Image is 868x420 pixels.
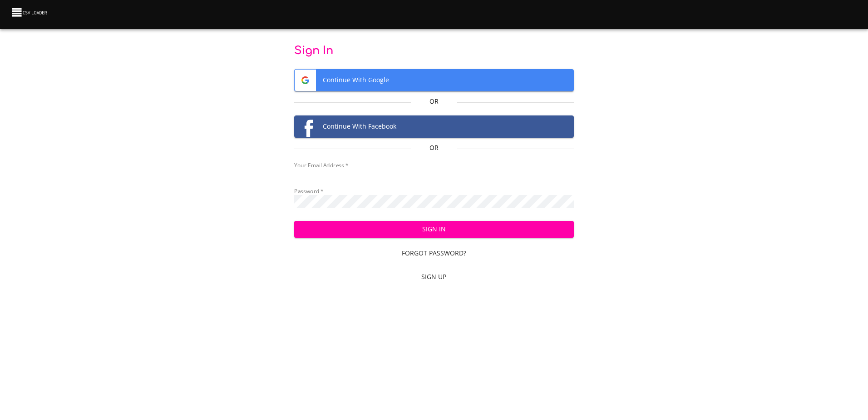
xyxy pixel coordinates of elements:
a: Sign Up [294,269,574,285]
label: Password [294,189,324,194]
label: Your Email Address [294,163,348,168]
button: Google logoContinue With Google [294,69,574,91]
p: Or [411,143,458,152]
span: Sign In [301,224,567,235]
span: Forgot Password? [298,248,570,259]
p: Or [411,97,458,106]
a: Forgot Password? [294,245,574,262]
img: CSV Loader [11,6,49,19]
button: Facebook logoContinue With Facebook [294,115,574,138]
span: Sign Up [298,271,570,283]
img: Facebook logo [295,116,316,137]
p: Sign In [294,44,574,58]
span: Continue With Google [295,70,573,91]
span: Continue With Facebook [295,116,573,137]
button: Sign In [294,221,574,238]
img: Google logo [295,70,316,91]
